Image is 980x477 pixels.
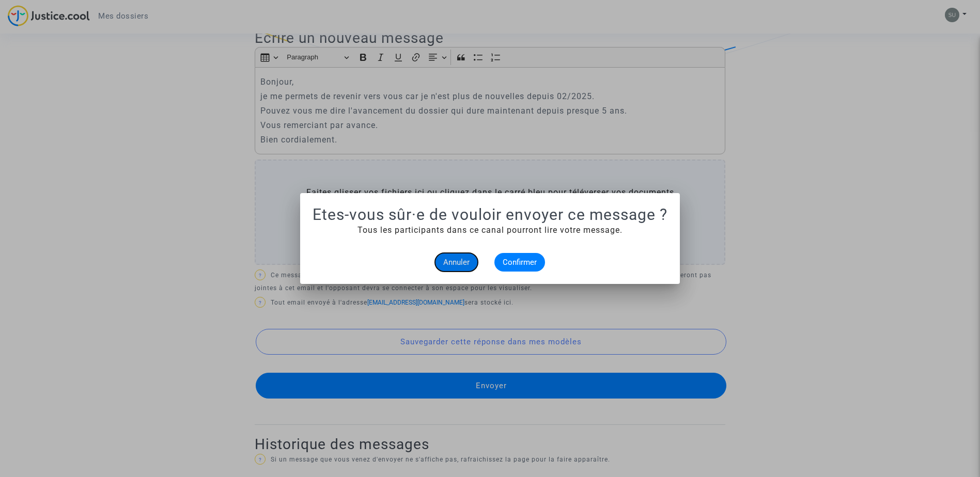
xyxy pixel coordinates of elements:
[357,225,623,235] span: Tous les participants dans ce canal pourront lire votre message.
[435,253,478,272] button: Annuler
[494,253,545,272] button: Confirmer
[503,258,537,267] span: Confirmer
[313,205,667,224] h1: Etes-vous sûr·e de vouloir envoyer ce message ?
[443,258,470,267] span: Annuler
